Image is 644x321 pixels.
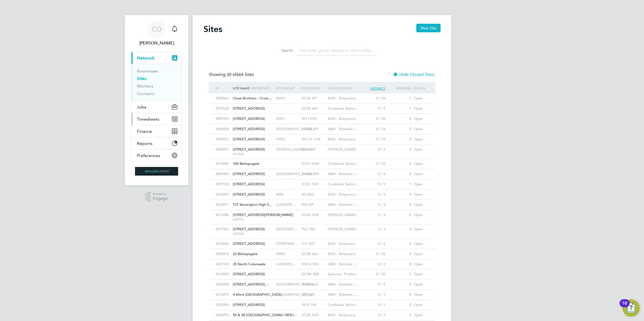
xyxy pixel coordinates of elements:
[361,290,387,300] div: 0 / 1
[300,310,326,320] div: EC2A 1HD
[328,172,358,176] span: ABM - Technical :…
[361,259,387,269] div: 0 / 2
[233,302,265,307] span: [STREET_ADDRESS]
[214,310,231,320] div: S008793
[233,282,268,287] span: [STREET_ADDRESS]…
[145,192,168,202] a: Powered byEngage
[214,93,430,98] a: S008863Close Brothers - Crow… FMS2EC2A 4FTBGIS - Temporary0 / 581Open
[300,280,326,289] div: W1W 8LG
[622,303,627,310] div: 10
[233,202,272,207] span: 127 Kensington High S…
[413,210,430,220] div: Open
[300,179,326,189] div: EC2V 7AN
[413,269,430,279] div: Open
[413,280,430,289] div: Open
[361,145,387,155] div: 0 / 2
[276,212,287,217] span: 100540
[135,167,178,176] img: skilledcareers-logo-retina.png
[233,116,265,121] span: [STREET_ADDRESS]
[227,72,254,77] span: 664 Sites
[276,192,283,197] span: BSM
[361,249,387,259] div: 0 / 33
[387,280,413,289] div: 0
[413,169,430,179] div: Open
[153,196,168,201] span: Engage
[233,192,265,197] span: [STREET_ADDRESS]
[328,302,358,307] span: Combined Techni…
[214,210,430,214] a: S013288[STREET_ADDRESS][PERSON_NAME] L09716100540EC2A 2HB[PERSON_NAME]0 / 20Open
[387,179,413,189] div: 1
[300,124,326,134] div: EC2M 2PF
[152,26,162,33] span: CO
[300,224,326,234] div: PL2 1RD
[361,190,387,200] div: 0 / 6
[214,239,231,249] div: S014246
[131,52,182,64] button: Network
[326,82,361,94] div: Client Config
[131,149,182,161] button: Preferences
[214,249,231,259] div: S009416
[387,200,413,210] div: 0
[361,269,387,279] div: 0 / 20
[137,91,154,96] a: Contacts
[276,202,295,207] span: LONODN…
[328,161,358,166] span: Combined Techni…
[387,124,413,134] div: 0
[276,292,316,297] span: [GEOGRAPHIC_DATA]…
[300,82,326,94] div: Postcode
[214,114,231,124] div: S009193
[387,210,413,220] div: 0
[300,239,326,249] div: E17 3HT
[214,259,231,269] div: S027149
[125,15,188,185] nav: Main navigation
[214,169,430,173] a: S009493[STREET_ADDRESS] [GEOGRAPHIC_DATA]…EC2M 2RHABM - Technical :…0 / 80Open
[413,124,430,134] div: Open
[387,134,413,144] div: 0
[622,299,640,317] button: Open Resource Center, 10 new notifications
[276,127,316,131] span: [GEOGRAPHIC_DATA]…
[300,169,326,179] div: EC2M 2RH
[328,241,356,246] span: BGIS - Temporary
[214,189,430,194] a: S015292[STREET_ADDRESS] BSMB3 3AGBGIS - Temporary0 / 60Open
[387,300,413,310] div: 0
[328,272,356,276] span: Apleona - Pretium
[231,82,275,94] div: Site Name
[214,169,231,179] div: S009493
[214,200,430,204] a: S013911127 Kensington High S… LONODN…W8 5SFABM - Technical :…0 / 30Open
[209,72,255,78] div: Showing
[131,20,182,46] a: CO[PERSON_NAME]
[361,159,387,169] div: 0 / 10
[361,114,387,124] div: 0 / 83
[300,269,326,279] div: EC3M 3BD
[413,93,430,103] div: Open
[361,179,387,189] div: 0 / 9
[300,190,326,200] div: B3 3AG
[300,93,326,103] div: EC2A 4FT
[233,262,265,266] span: 25 North Colonnade
[233,137,265,141] span: [STREET_ADDRESS]
[276,137,285,141] span: FMS2
[387,93,413,103] div: 1
[361,124,387,134] div: 0 / 18
[276,262,295,266] span: LONODN…
[214,93,231,103] div: S008863
[387,310,413,320] div: 0
[328,116,356,121] span: BGIS - Temporary
[387,190,413,200] div: 0
[233,217,273,222] span: L09716
[214,104,231,114] div: S019128
[361,134,387,144] div: 0 / 19
[214,290,231,300] div: S015219
[214,269,430,274] a: S012992[STREET_ADDRESS] EC3M 3BDApleona - Pretium0 / 202Open
[413,159,430,169] div: Open
[413,200,430,210] div: Open
[214,179,231,189] div: S019130
[276,116,285,121] span: FMS1
[413,82,430,94] div: Status
[131,64,182,101] div: Network
[137,104,146,110] span: Jobs
[328,262,358,266] span: ABM - Technical :…
[328,227,356,231] span: [PERSON_NAME]
[233,292,282,297] span: 4 More [GEOGRAPHIC_DATA]
[137,129,152,134] span: Finance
